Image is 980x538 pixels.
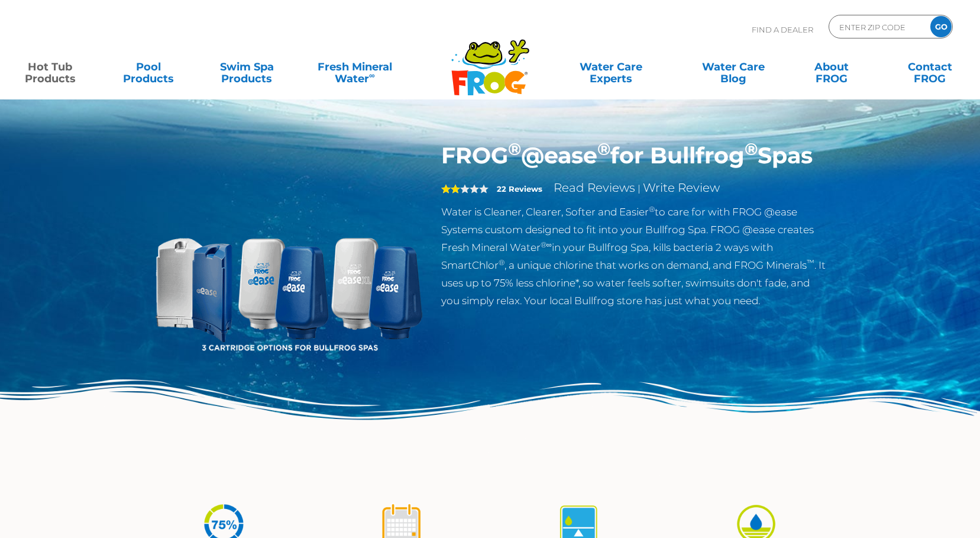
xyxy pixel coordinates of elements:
img: bullfrog-product-hero.png [153,142,424,413]
a: Write Review [643,181,720,195]
sup: ∞ [369,70,375,80]
a: Read Reviews [554,181,635,195]
sup: ® [597,138,610,159]
a: Swim SpaProducts [209,55,285,79]
a: Water CareExperts [549,55,673,79]
input: GO [930,16,952,37]
a: PoolProducts [110,55,186,79]
a: ContactFROG [892,55,968,79]
img: Frog Products Logo [445,24,536,96]
p: Find A Dealer [752,15,813,44]
a: Hot TubProducts [12,55,88,79]
a: Water CareBlog [695,55,771,79]
span: | [638,183,641,194]
strong: 22 Reviews [497,184,542,194]
a: Fresh MineralWater∞ [307,55,403,79]
sup: ® [508,138,521,159]
h1: FROG @ease for Bullfrog Spas [441,142,827,169]
p: Water is Cleaner, Clearer, Softer and Easier to care for with FROG @ease Systems custom designed ... [441,203,827,310]
a: AboutFROG [793,55,869,79]
sup: ® [499,258,504,267]
sup: ™ [807,258,814,267]
sup: ® [745,138,758,159]
sup: ® [649,205,655,214]
span: 2 [441,184,460,194]
sup: ®∞ [541,240,552,249]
